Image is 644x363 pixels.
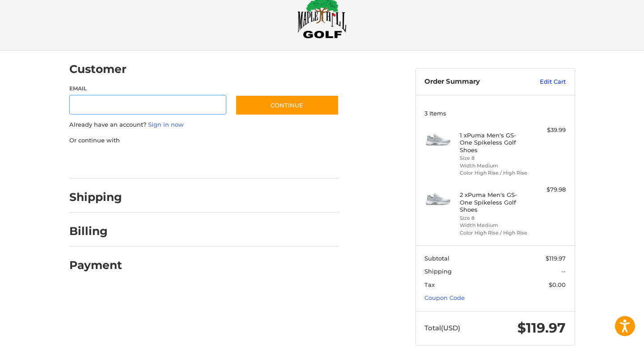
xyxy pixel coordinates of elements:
[460,191,528,213] h4: 2 x Puma Men's GS-One Spikeless Golf Shoes
[561,268,566,275] span: --
[424,255,449,262] span: Subtotal
[69,258,122,272] h2: Payment
[69,190,122,204] h2: Shipping
[424,268,452,275] span: Shipping
[460,214,528,222] li: Size 8
[424,281,435,288] span: Tax
[69,62,127,76] h2: Customer
[546,255,566,262] span: $119.97
[69,85,227,93] label: Email
[460,229,528,237] li: Color High Rise / High Rise
[66,154,133,170] iframe: PayPal-paypal
[218,154,285,170] iframe: PayPal-venmo
[460,154,528,162] li: Size 8
[424,324,460,332] span: Total (USD)
[549,281,566,288] span: $0.00
[69,120,339,129] p: Already have an account?
[148,121,184,128] a: Sign in now
[424,110,566,117] h3: 3 Items
[521,77,566,86] a: Edit Cart
[69,224,122,238] h2: Billing
[424,77,521,86] h3: Order Summary
[235,95,339,115] button: Continue
[530,126,566,135] div: $39.99
[460,222,528,229] li: Width Medium
[142,154,209,170] iframe: PayPal-paylater
[460,132,528,154] h4: 1 x Puma Men's GS-One Spikeless Golf Shoes
[460,162,528,170] li: Width Medium
[424,294,465,301] a: Coupon Code
[530,185,566,194] div: $79.98
[69,136,339,145] p: Or continue with
[517,320,566,336] span: $119.97
[460,169,528,177] li: Color High Rise / High Rise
